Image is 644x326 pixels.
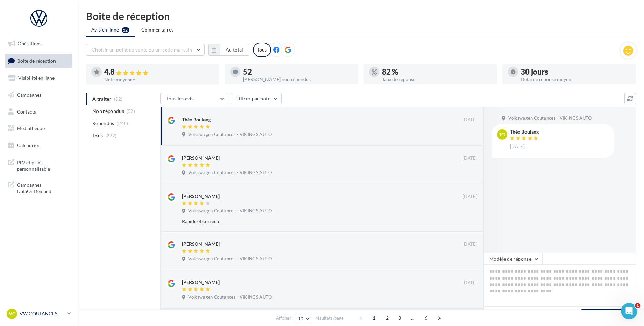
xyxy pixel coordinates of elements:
span: (52) [127,108,135,114]
a: PLV et print personnalisable [4,155,74,175]
div: [PERSON_NAME] [182,279,220,286]
span: 1 [369,312,380,323]
span: Volkswagen Coutances - VIKINGS AUTO [188,294,272,300]
span: Volkswagen Coutances - VIKINGS AUTO [188,131,272,138]
span: [DATE] [510,144,525,150]
div: Rapide et correcte [182,218,433,225]
span: Contacts [17,108,36,114]
span: Calendrier [17,142,40,148]
span: Tous [92,132,103,139]
div: Tous [253,43,271,57]
span: Choisir un point de vente ou un code magasin [92,47,192,53]
span: résultats/page [316,315,344,321]
span: [DATE] [463,155,477,161]
span: [DATE] [463,241,477,247]
span: 6 [421,312,431,323]
a: Contacts [4,105,74,119]
button: Au total [208,44,249,56]
span: Visibilité en ligne [18,75,55,81]
span: Volkswagen Coutances - VIKINGS AUTO [188,256,272,262]
div: Taux de réponse [382,77,492,82]
a: VC VW COUTANCES [5,307,72,320]
span: Afficher [276,315,291,321]
div: 82 % [382,68,492,76]
span: Volkswagen Coutances - VIKINGS AUTO [188,170,272,176]
button: Choisir un point de vente ou un code magasin [86,44,205,56]
p: VW COUTANCES [20,310,65,317]
div: 52 [243,68,353,76]
span: [DATE] [463,280,477,286]
a: Visibilité en ligne [4,71,74,85]
div: [PERSON_NAME] non répondus [243,77,353,82]
span: Campagnes [17,92,41,98]
a: Campagnes DataOnDemand [4,178,74,198]
div: Théo Boulang [510,129,540,134]
span: (292) [105,133,117,138]
span: Non répondus [92,108,124,115]
span: To [499,131,505,138]
span: 2 [382,312,393,323]
div: Théo Boulang [182,116,211,123]
span: (240) [117,121,128,126]
span: Volkswagen Coutances - VIKINGS AUTO [508,115,592,121]
div: [PERSON_NAME] [182,241,220,247]
a: Campagnes [4,88,74,102]
span: Boîte de réception [17,58,56,63]
a: Calendrier [4,138,74,152]
button: 10 [295,314,312,323]
span: [DATE] [463,117,477,123]
span: Volkswagen Coutances - VIKINGS AUTO [188,208,272,214]
button: Modèle de réponse [484,253,542,265]
iframe: Intercom live chat [621,303,637,319]
a: Médiathèque [4,121,74,136]
span: Campagnes DataOnDemand [17,180,70,195]
div: 30 jours [521,68,630,76]
span: 3 [394,312,405,323]
span: Commentaires [141,27,174,33]
span: 1 [635,303,640,308]
span: PLV et print personnalisable [17,158,70,172]
span: 10 [298,316,304,321]
button: Filtrer par note [231,93,282,104]
button: Tous les avis [160,93,228,104]
span: Opérations [18,41,41,46]
div: [PERSON_NAME] [182,193,220,200]
a: Opérations [4,37,74,51]
a: Boîte de réception [4,54,74,68]
span: Répondus [92,120,114,127]
div: Délai de réponse moyen [521,77,630,82]
span: VC [9,310,15,317]
span: Médiathèque [17,125,45,131]
span: Tous les avis [166,96,194,101]
div: [PERSON_NAME] [182,155,220,161]
span: [DATE] [463,193,477,200]
div: Boîte de réception [86,11,636,21]
span: ... [407,312,418,323]
button: Au total [220,44,249,56]
div: 4.8 [104,68,214,76]
div: Note moyenne [104,77,214,82]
